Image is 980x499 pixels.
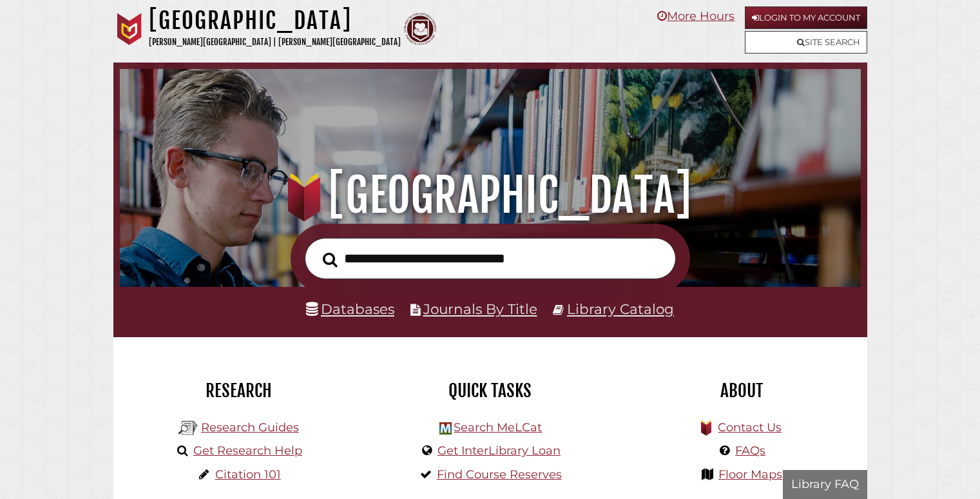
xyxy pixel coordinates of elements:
img: Hekman Library Logo [178,418,198,438]
a: Floor Maps [718,467,782,482]
button: Search [316,248,344,271]
a: Get InterLibrary Loan [437,444,561,458]
a: Find Course Reserves [437,467,562,482]
i: Search [323,251,338,267]
a: Journals By Title [423,300,537,317]
a: Site Search [745,31,867,54]
a: Login to My Account [745,6,867,29]
p: [PERSON_NAME][GEOGRAPHIC_DATA] | [PERSON_NAME][GEOGRAPHIC_DATA] [149,35,401,50]
a: Get Research Help [193,444,302,458]
a: Search MeLCat [454,420,542,435]
a: Library Catalog [567,300,674,317]
img: Hekman Library Logo [439,422,452,435]
h2: About [626,380,858,402]
a: Databases [306,300,394,317]
h2: Research [123,380,355,402]
h2: Quick Tasks [374,380,606,402]
h1: [GEOGRAPHIC_DATA] [134,167,845,224]
a: Research Guides [201,420,299,435]
img: Calvin Theological Seminary [404,13,436,45]
a: Contact Us [718,420,782,435]
a: Citation 101 [215,467,281,482]
h1: [GEOGRAPHIC_DATA] [149,6,401,35]
img: Calvin University [113,13,146,45]
a: More Hours [657,9,735,23]
a: FAQs [735,444,765,458]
